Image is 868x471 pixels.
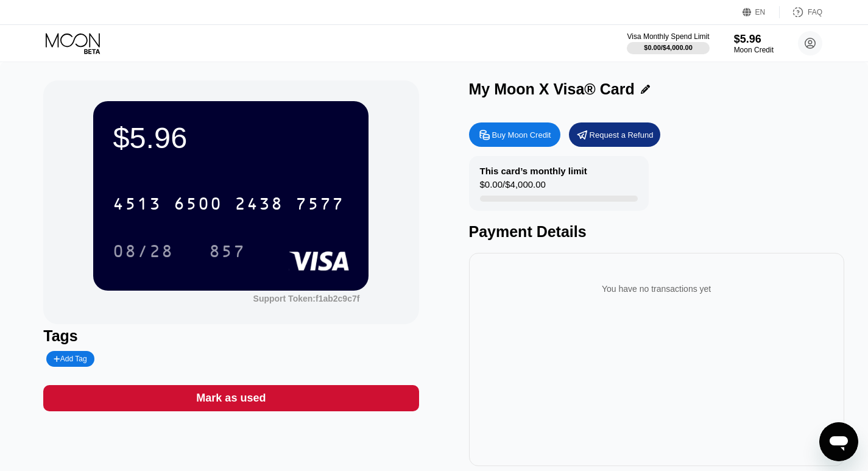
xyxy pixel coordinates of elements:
div: $0.00 / $4,000.00 [644,44,693,51]
div: Payment Details [469,223,844,241]
div: 7577 [295,196,344,215]
div: EN [755,8,766,16]
iframe: Button to launch messaging window [819,422,858,461]
div: 857 [209,243,245,263]
div: Mark as used [43,385,418,411]
div: My Moon X Visa® Card [469,80,635,98]
div: Moon Credit [734,46,774,54]
div: 4513 [113,196,161,215]
div: $5.96Moon Credit [734,33,774,54]
div: Add Tag [54,355,86,363]
div: Visa Monthly Spend Limit$0.00/$4,000.00 [627,32,709,54]
div: EN [743,6,780,18]
div: 2438 [235,196,283,215]
div: $5.96 [113,121,349,155]
div: You have no transactions yet [479,272,834,306]
div: This card’s monthly limit [480,166,587,176]
div: Add Tag [46,351,94,367]
div: Support Token: f1ab2c9c7f [253,294,360,303]
div: Request a Refund [569,122,660,147]
div: $0.00 / $4,000.00 [480,179,546,196]
div: 6500 [174,196,222,215]
div: Buy Moon Credit [492,130,551,140]
div: Tags [43,327,418,345]
div: Support Token:f1ab2c9c7f [253,294,360,303]
div: 08/28 [104,236,183,266]
div: Mark as used [196,391,266,405]
div: Request a Refund [590,130,654,140]
div: $5.96 [734,33,774,46]
div: Visa Monthly Spend Limit [627,32,709,41]
div: 4513650024387577 [105,188,351,219]
div: 08/28 [113,243,174,263]
div: FAQ [808,8,822,16]
div: 857 [200,236,255,266]
div: Buy Moon Credit [469,122,560,147]
div: FAQ [780,6,822,18]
